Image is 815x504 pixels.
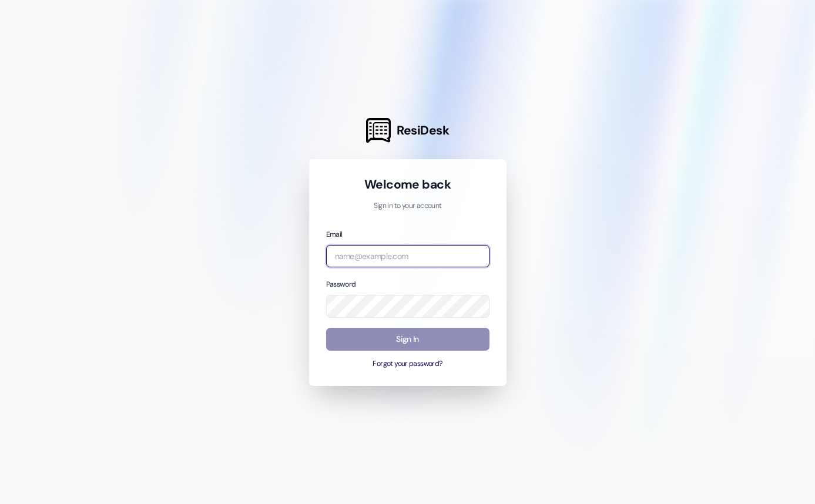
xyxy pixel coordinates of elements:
[326,280,356,289] label: Password
[326,245,489,268] input: name@example.com
[326,230,343,239] label: Email
[326,359,489,369] button: Forgot your password?
[326,201,489,211] p: Sign in to your account
[397,122,449,139] span: ResiDesk
[326,328,489,351] button: Sign In
[326,176,489,193] h1: Welcome back
[366,118,391,143] img: ResiDesk Logo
